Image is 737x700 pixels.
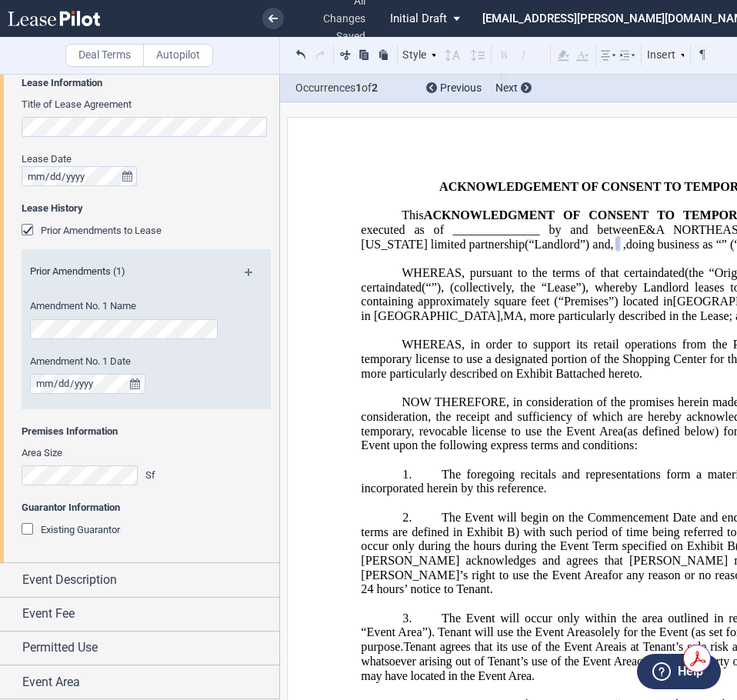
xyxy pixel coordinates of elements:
[722,237,735,251] span: ” (
[727,539,735,553] a: B
[432,625,590,639] span: . Tenant will use the Event Area
[22,571,117,589] span: Event Description
[441,280,585,294] span: , (collectively, the “Lease”)
[41,225,162,236] span: Prior Amendments to Lease
[658,266,685,280] span: dated
[431,237,525,251] span: limited partnership
[337,45,355,64] button: Cut
[494,295,672,308] span: square feet (“Premises”) located in
[402,467,412,481] span: 1.
[372,82,378,94] b: 2
[361,237,427,251] span: [US_STATE]
[22,502,120,513] b: Guarantor Information
[22,77,102,88] b: Lease Information
[22,638,98,657] span: Permitted Use
[30,300,136,312] span: Amendment No. 1 Name
[22,223,162,238] md-checkbox: Prior Amendments to Lease
[500,309,503,323] span: ,
[422,625,432,639] span: ”)
[390,12,447,25] span: Initial Draft
[678,662,703,682] label: Help
[532,668,535,682] span: .
[400,45,440,65] div: Style
[22,265,229,278] label: Prior Amendments (1)
[637,654,721,689] button: Help
[645,45,689,65] div: Insert
[65,44,144,67] label: Deal Terms
[22,202,83,214] b: Lease History
[694,45,712,64] button: Toggle Control Characters
[402,511,412,525] span: 2.
[22,153,72,165] span: Lease Date
[375,45,392,64] button: Paste
[525,237,610,251] span: (“Landlord”) and
[22,425,118,437] b: Premises Information
[503,309,523,323] span: MA
[22,98,132,110] span: Title of Lease Agreement
[402,266,658,280] span: WHEREAS, pursuant to the terms of that certain
[564,367,642,381] span: attached hereto.
[355,82,362,94] b: 1
[376,582,492,596] span: hours’ notice to Tenant.
[292,45,310,64] button: Undo
[403,640,619,654] span: Tenant agrees that its use of the Event Area
[125,374,145,394] button: true
[295,80,415,96] span: Occurrences of
[440,82,482,94] span: Previous
[355,45,373,64] button: Copy
[22,522,120,538] md-checkbox: Existing Guarantor
[143,44,213,67] label: Autopilot
[402,208,424,222] span: This
[22,673,80,692] span: Event Area
[555,367,564,381] a: B
[611,237,614,251] span: ,
[402,611,412,625] span: 3.
[145,468,160,482] div: Sf
[426,81,482,96] div: Previous
[374,309,500,323] span: [GEOGRAPHIC_DATA]
[118,166,137,186] button: true
[626,237,722,251] span: doing business as “
[507,525,515,538] a: B
[30,355,131,367] span: Amendment No. 1 Date
[22,447,62,458] span: Area Size
[41,524,120,535] span: Existing Guarantor
[22,605,75,623] span: Event Fee
[623,237,626,251] span: ,
[495,82,518,94] span: Next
